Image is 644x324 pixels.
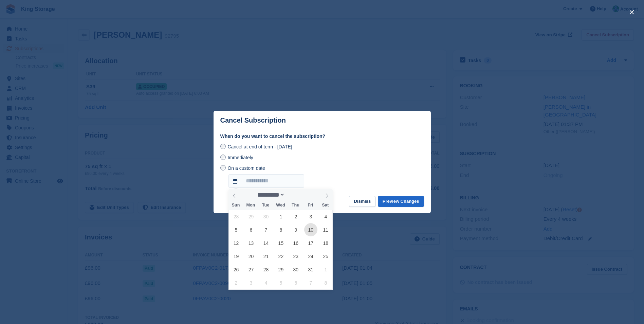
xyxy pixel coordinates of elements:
span: October 4, 2025 [319,210,332,223]
span: October 1, 2025 [274,210,288,223]
span: October 19, 2025 [229,250,243,263]
span: October 14, 2025 [259,236,273,250]
span: October 27, 2025 [244,263,258,276]
span: October 8, 2025 [274,223,288,236]
span: October 16, 2025 [289,236,302,250]
p: Cancel Subscription [220,116,286,124]
select: Month [255,191,285,198]
span: October 2, 2025 [289,210,302,223]
span: October 23, 2025 [289,250,302,263]
span: October 15, 2025 [274,236,288,250]
span: October 29, 2025 [274,263,288,276]
span: November 1, 2025 [319,263,332,276]
span: Fri [303,203,318,208]
span: October 6, 2025 [244,223,258,236]
span: November 4, 2025 [259,276,273,289]
span: October 22, 2025 [274,250,288,263]
span: November 7, 2025 [304,276,317,289]
span: November 3, 2025 [244,276,258,289]
span: October 7, 2025 [259,223,273,236]
button: Preview Changes [378,196,424,207]
span: October 21, 2025 [259,250,273,263]
span: October 5, 2025 [229,223,243,236]
input: On a custom date [228,174,304,188]
span: September 28, 2025 [229,210,243,223]
button: Dismiss [349,196,375,207]
span: Thu [288,203,303,208]
span: October 3, 2025 [304,210,317,223]
button: close [626,7,637,18]
input: Cancel at end of term - [DATE] [220,144,226,149]
span: Sat [318,203,333,208]
span: October 11, 2025 [319,223,332,236]
span: October 25, 2025 [319,250,332,263]
span: Mon [243,203,258,208]
span: October 28, 2025 [259,263,273,276]
span: October 26, 2025 [229,263,243,276]
span: November 8, 2025 [319,276,332,289]
span: November 2, 2025 [229,276,243,289]
span: October 30, 2025 [289,263,302,276]
span: September 29, 2025 [244,210,258,223]
span: October 9, 2025 [289,223,302,236]
input: On a custom date [220,165,226,170]
span: Tue [258,203,273,208]
span: October 13, 2025 [244,236,258,250]
span: September 30, 2025 [259,210,273,223]
span: Cancel at end of term - [DATE] [227,144,292,149]
span: October 12, 2025 [229,236,243,250]
span: November 5, 2025 [274,276,288,289]
span: Immediately [227,155,253,160]
span: October 17, 2025 [304,236,317,250]
span: Sun [228,203,243,208]
span: On a custom date [227,165,265,171]
span: Wed [273,203,288,208]
span: November 6, 2025 [289,276,302,289]
span: October 10, 2025 [304,223,317,236]
input: Year [285,191,306,198]
label: When do you want to cancel the subscription? [220,133,424,140]
span: October 24, 2025 [304,250,317,263]
span: October 31, 2025 [304,263,317,276]
input: Immediately [220,155,226,160]
span: October 18, 2025 [319,236,332,250]
span: October 20, 2025 [244,250,258,263]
